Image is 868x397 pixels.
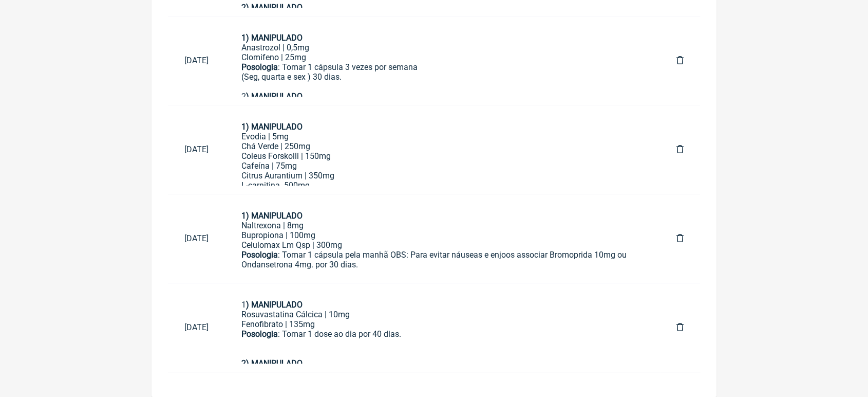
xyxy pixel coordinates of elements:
[241,62,644,101] div: : Tomar 1 cápsula 3 vezes por semana (Seg, quarta e sex ) 30 dias. 2
[241,358,303,368] strong: 2) MANIPULADO
[241,300,644,310] div: 1
[168,47,225,74] a: [DATE]
[241,230,644,240] div: Bupropiona | 100mg
[241,250,644,309] div: : Tomar 1 cápsula pela manhã OBS: Para evitar náuseas e enjoos associar Bromoprida 10mg ou Ondans...
[225,292,660,364] a: 1) MANIPULADORosuvastatina Cálcica | 10mgFenofibrato | 135mgPosologia: Tomar 1 dose ao dia por 40...
[241,132,644,141] div: Evodia | 5mg
[241,122,303,132] strong: 1) MANIPULADO
[241,3,303,12] strong: 2) MANIPULADO
[241,151,644,161] div: Coleus Forskolli | 150mg
[241,221,644,230] div: Naltrexona | 8mg
[168,314,225,340] a: [DATE]
[241,329,278,339] strong: Posologia
[168,225,225,251] a: [DATE]
[241,171,644,190] div: Citrus Aurantium | 350mg L-carnitina 500mg
[225,203,660,275] a: 1) MANIPULADONaltrexona | 8mgBupropiona | 100mgCelulomax Lm Qsp | 300mgPosologia: Tomar 1 cápsula...
[241,52,644,62] div: Clomifeno | 25mg
[241,240,644,250] div: Celulomax Lm Qsp | 300mg
[241,211,303,221] strong: 1) MANIPULADO
[241,319,644,329] div: Fenofibrato | 135mg
[241,310,644,319] div: Rosuvastatina Cálcica | 10mg
[225,114,660,186] a: 1) MANIPULADOEvodia | 5mgChá Verde | 250mgColeus Forskolli | 150mgCafeína | 75mgCitrus Aurantium ...
[241,43,644,52] div: Anastrozol | 0,5mg
[241,62,278,72] strong: Posologia
[241,33,303,43] strong: 1) MANIPULADO
[168,136,225,163] a: [DATE]
[246,92,303,101] strong: ) MANIPULADO
[241,161,644,171] div: Cafeína | 75mg
[241,141,644,151] div: Chá Verde | 250mg
[225,25,660,97] a: 1) MANIPULADOAnastrozol | 0,5mgClomifeno | 25mgPosologia: Tomar 1 cápsula 3 vezes por semana(Seg,...
[241,250,278,260] strong: Posologia
[241,329,644,349] div: : Tomar 1 dose ao dia por 40 dias.
[246,300,303,310] strong: ) MANIPULADO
